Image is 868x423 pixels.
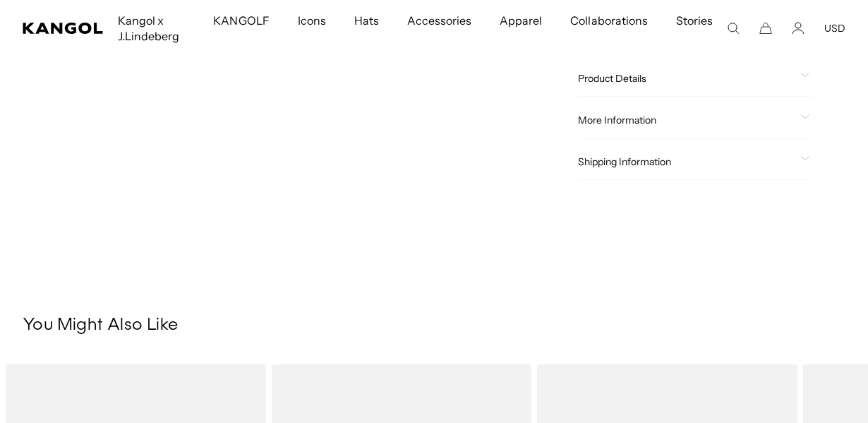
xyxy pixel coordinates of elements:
[578,155,795,167] span: Shipping Information
[578,113,795,126] span: More Information
[23,315,845,336] h3: You Might Also Like
[824,22,845,35] button: USD
[792,22,804,35] a: Account
[727,22,740,35] summary: Search here
[759,22,772,35] button: Cart
[23,23,104,34] a: Kangol
[578,71,795,84] span: Product Details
